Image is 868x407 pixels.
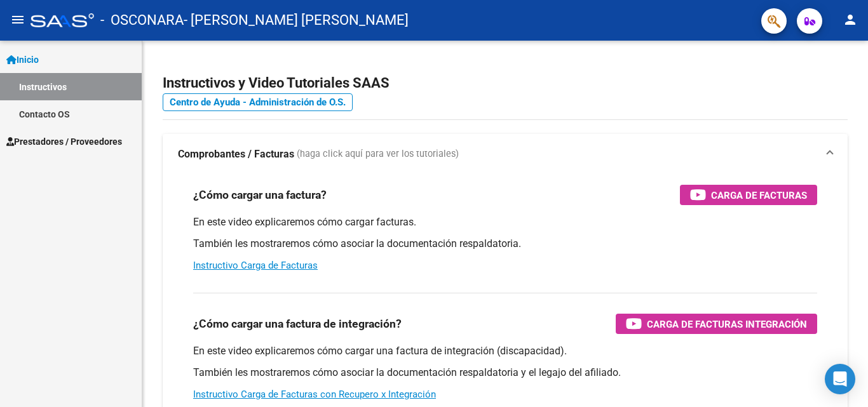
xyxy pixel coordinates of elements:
[193,344,817,358] p: En este video explicaremos cómo cargar una factura de integración (discapacidad).
[184,6,409,34] span: - [PERSON_NAME] [PERSON_NAME]
[616,314,817,334] button: Carga de Facturas Integración
[711,187,807,203] span: Carga de Facturas
[193,215,817,229] p: En este video explicaremos cómo cargar facturas.
[193,260,318,271] a: Instructivo Carga de Facturas
[647,316,807,332] span: Carga de Facturas Integración
[193,315,402,333] h3: ¿Cómo cargar una factura de integración?
[193,237,817,251] p: También les mostraremos cómo asociar la documentación respaldatoria.
[680,185,817,205] button: Carga de Facturas
[163,134,848,175] mat-expansion-panel-header: Comprobantes / Facturas (haga click aquí para ver los tutoriales)
[843,12,858,27] mat-icon: person
[163,71,848,95] h2: Instructivos y Video Tutoriales SAAS
[163,93,353,111] a: Centro de Ayuda - Administración de O.S.
[825,364,855,394] div: Open Intercom Messenger
[193,389,436,400] a: Instructivo Carga de Facturas con Recupero x Integración
[178,147,294,161] strong: Comprobantes / Facturas
[6,53,39,67] span: Inicio
[193,186,327,204] h3: ¿Cómo cargar una factura?
[6,135,122,149] span: Prestadores / Proveedores
[10,12,25,27] mat-icon: menu
[297,147,459,161] span: (haga click aquí para ver los tutoriales)
[100,6,184,34] span: - OSCONARA
[193,366,817,380] p: También les mostraremos cómo asociar la documentación respaldatoria y el legajo del afiliado.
